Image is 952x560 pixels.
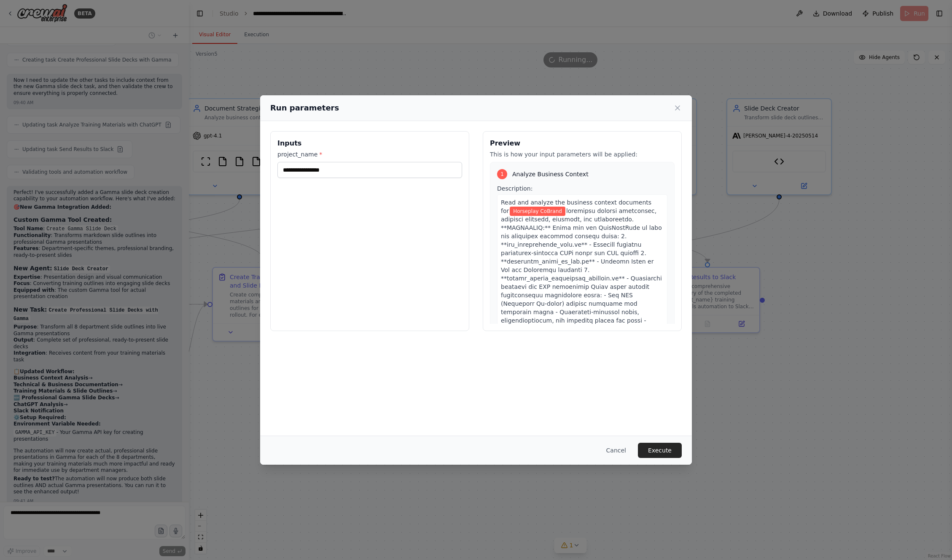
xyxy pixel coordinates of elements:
[490,150,675,159] p: This is how your input parameters will be applied:
[600,443,633,458] button: Cancel
[490,138,675,148] h3: Preview
[497,185,532,192] span: Description:
[501,207,662,391] span: loremipsu dolorsi ametconsec, adipisci elitsedd, eiusmodt, inc utlaboreetdo. **MAGNAALIQ:** Enima...
[270,102,339,114] h2: Run parameters
[277,138,462,148] h3: Inputs
[638,443,682,458] button: Execute
[512,170,589,178] span: Analyze Business Context
[277,150,462,159] label: project_name
[510,207,565,216] span: Variable: project_name
[497,169,507,179] div: 1
[501,199,651,214] span: Read and analyze the business context documents for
